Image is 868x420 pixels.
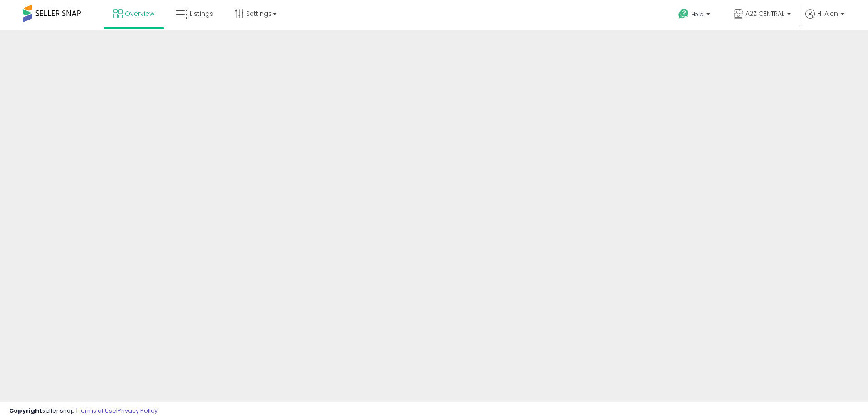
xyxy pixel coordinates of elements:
[125,9,154,18] span: Overview
[817,9,838,18] span: Hi Alen
[745,9,784,18] span: A2Z CENTRAL
[678,8,689,20] i: Get Help
[691,10,704,18] span: Help
[78,406,116,415] a: Terms of Use
[805,9,844,30] a: Hi Alen
[190,9,213,18] span: Listings
[118,406,158,415] a: Privacy Policy
[9,406,42,415] strong: Copyright
[671,1,719,30] a: Help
